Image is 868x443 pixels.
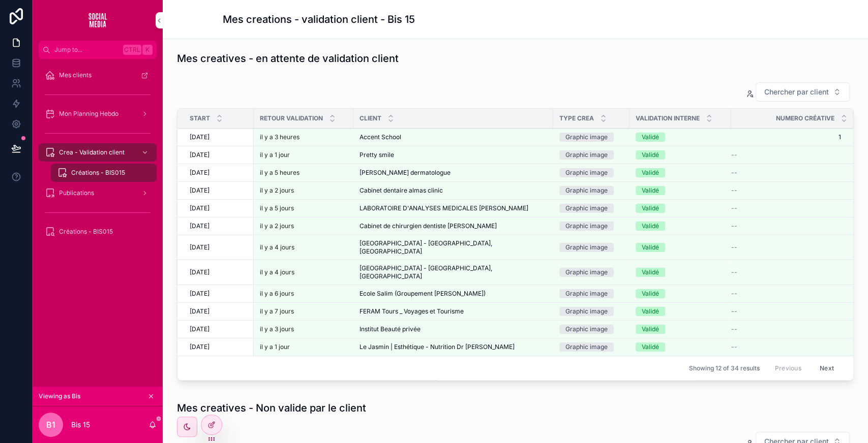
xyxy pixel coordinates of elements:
a: il y a 2 jours [260,222,347,230]
a: -- [731,204,841,212]
span: Mon Planning Hebdo [59,110,118,118]
span: -- [731,151,737,159]
a: LABORATOIRE D'ANALYSES MEDICALES [PERSON_NAME] [360,204,547,212]
a: Graphic image [559,243,623,252]
a: FERAM Tours _ Voyages et Tourisme [360,307,547,315]
a: -- [731,343,841,351]
span: -- [731,343,737,351]
p: il y a 6 jours [260,290,294,298]
span: Showing 12 of 34 results [689,364,759,372]
span: -- [731,307,737,315]
div: Validé [642,268,659,277]
div: Graphic image [565,186,608,195]
p: il y a 7 jours [260,307,294,315]
span: [DATE] [190,307,209,315]
a: Cabinet de chirurgien dentiste [PERSON_NAME] [360,222,547,230]
a: [DATE] [190,222,248,230]
span: Type Crea [559,114,594,122]
a: [GEOGRAPHIC_DATA] - [GEOGRAPHIC_DATA], [GEOGRAPHIC_DATA] [360,264,547,280]
span: [DATE] [190,222,209,230]
span: Ecole Salim (Groupement [PERSON_NAME]) [360,290,486,298]
div: Validé [642,133,659,142]
a: Graphic image [559,204,623,213]
a: Institut Beauté privée [360,325,547,333]
a: Graphic image [559,186,623,195]
span: Client [360,114,381,122]
span: -- [731,268,737,276]
h1: Mes creatives - Non valide par le client [177,401,366,415]
a: [GEOGRAPHIC_DATA] - [GEOGRAPHIC_DATA], [GEOGRAPHIC_DATA] [360,239,547,256]
div: Graphic image [565,221,608,231]
p: il y a 1 jour [260,343,290,351]
div: Validé [642,168,659,177]
a: [DATE] [190,243,248,251]
a: [DATE] [190,307,248,315]
span: [DATE] [190,204,209,212]
p: il y a 2 jours [260,222,294,230]
p: il y a 1 jour [260,151,290,159]
a: [DATE] [190,325,248,333]
div: Validé [642,204,659,213]
span: Accent School [360,133,401,141]
span: Start [190,114,210,122]
a: -- [731,307,841,315]
a: [DATE] [190,133,248,141]
a: Mon Planning Hebdo [39,105,157,123]
div: Validé [642,243,659,252]
span: [DATE] [190,343,209,351]
a: -- [731,290,841,298]
p: Bis 15 [71,420,90,430]
a: -- [731,325,841,333]
span: -- [731,204,737,212]
span: [DATE] [190,151,209,159]
h1: Mes creatives - en attente de validation client [177,51,399,66]
a: Graphic image [559,325,623,334]
a: [DATE] [190,290,248,298]
a: il y a 4 jours [260,243,347,251]
a: 1 [731,133,841,141]
a: Cabinet dentaire almas clinic [360,186,547,195]
a: Graphic image [559,268,623,277]
span: Validation interne [636,114,700,122]
div: Graphic image [565,204,608,213]
span: FERAM Tours _ Voyages et Tourisme [360,307,464,315]
span: Numero créative [776,114,834,122]
a: Mes clients [39,66,157,84]
a: Validé [636,221,725,231]
p: il y a 2 jours [260,186,294,195]
span: Publications [59,189,94,197]
a: Pretty smile [360,151,547,159]
a: Graphic image [559,342,623,352]
div: Graphic image [565,342,608,352]
a: il y a 5 heures [260,169,347,177]
button: Select Button [756,82,850,102]
a: Accent School [360,133,547,141]
div: Validé [642,342,659,352]
div: scrollable content [33,59,163,254]
a: -- [731,169,841,177]
span: Créations - BIS015 [71,169,125,177]
a: -- [731,243,841,251]
a: Validé [636,168,725,177]
span: Institut Beauté privée [360,325,421,333]
a: Le Jasmin | Esthétique - Nutrition Dr [PERSON_NAME] [360,343,547,351]
span: Crea - Validation client [59,148,125,156]
a: Validé [636,307,725,316]
a: il y a 1 jour [260,151,347,159]
p: il y a 3 jours [260,325,294,333]
div: Graphic image [565,133,608,142]
a: Créations - BIS015 [51,164,157,182]
img: App logo [81,12,114,28]
a: Graphic image [559,133,623,142]
a: [PERSON_NAME] dermatologue [360,169,547,177]
a: [DATE] [190,186,248,195]
a: il y a 6 jours [260,290,347,298]
div: Validé [642,150,659,160]
a: [DATE] [190,268,248,276]
a: [DATE] [190,343,248,351]
a: -- [731,268,841,276]
a: Publications [39,184,157,202]
a: Ecole Salim (Groupement [PERSON_NAME]) [360,290,547,298]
